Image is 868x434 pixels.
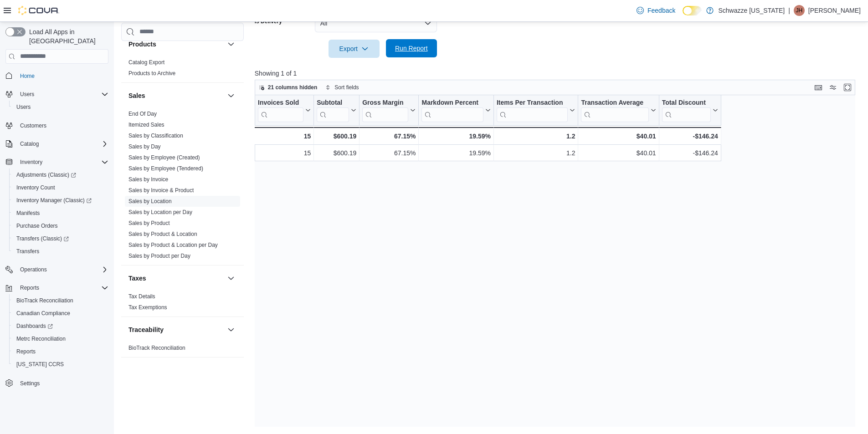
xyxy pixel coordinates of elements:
[9,168,112,181] a: Adjustments (Classic)
[268,84,318,91] span: 21 columns hidden
[128,325,224,334] button: Traceability
[794,5,805,16] div: Justin Heistermann
[9,194,112,207] a: Inventory Manager (Classic)
[128,274,146,283] h3: Taxes
[421,98,490,122] button: Markdown Percent
[13,308,74,319] a: Canadian Compliance
[13,220,62,231] a: Purchase Orders
[128,241,218,249] span: Sales by Product & Location per Day
[813,82,824,93] button: Keyboard shortcuts
[20,140,39,148] span: Catalog
[662,131,718,142] div: -$146.24
[13,208,43,219] a: Manifests
[16,70,108,82] span: Home
[362,98,408,107] div: Gross Margin
[497,131,575,142] div: 1.2
[581,131,656,142] div: $40.01
[16,335,66,342] span: Metrc Reconciliation
[9,307,112,320] button: Canadian Compliance
[128,165,203,172] span: Sales by Employee (Tendered)
[16,157,46,168] button: Inventory
[16,120,50,131] a: Customers
[362,148,416,158] div: 67.15%
[2,119,112,132] button: Customers
[258,148,311,158] div: 15
[808,5,861,16] p: [PERSON_NAME]
[9,294,112,307] button: BioTrack Reconciliation
[13,295,77,306] a: BioTrack Reconciliation
[128,111,157,117] a: End Of Day
[13,246,108,257] span: Transfers
[128,230,197,238] span: Sales by Product & Location
[128,121,164,128] span: Itemized Sales
[128,253,190,259] a: Sales by Product per Day
[2,376,112,389] button: Settings
[128,187,194,194] span: Sales by Invoice & Product
[13,195,95,206] a: Inventory Manager (Classic)
[16,264,108,275] span: Operations
[20,91,34,98] span: Users
[13,295,108,306] span: BioTrack Reconciliation
[362,131,416,142] div: 67.15%
[633,1,679,20] a: Feedback
[20,72,35,80] span: Home
[329,40,380,58] button: Export
[16,322,53,330] span: Dashboards
[317,98,349,107] div: Subtotal
[258,98,311,122] button: Invoices Sold
[497,98,568,122] div: Items Per Transaction
[226,90,236,101] button: Sales
[16,197,92,204] span: Inventory Manager (Classic)
[128,242,218,248] a: Sales by Product & Location per Day
[16,89,108,100] span: Users
[128,143,161,150] span: Sales by Day
[9,332,112,345] button: Metrc Reconciliation
[322,82,362,93] button: Sort fields
[9,345,112,358] button: Reports
[128,122,164,128] a: Itemized Sales
[16,171,76,179] span: Adjustments (Classic)
[662,98,710,122] div: Total Discount
[128,91,145,100] h3: Sales
[788,5,790,16] p: |
[128,176,168,183] a: Sales by Invoice
[683,6,702,15] input: Dark Mode
[128,59,164,66] span: Catalog Export
[9,207,112,220] button: Manifests
[20,122,46,129] span: Customers
[226,324,236,335] button: Traceability
[255,69,862,78] p: Showing 1 of 1
[16,248,39,255] span: Transfers
[13,321,56,332] a: Dashboards
[13,246,43,257] a: Transfers
[16,282,43,293] button: Reports
[258,98,303,107] div: Invoices Sold
[16,377,108,388] span: Settings
[2,69,112,82] button: Home
[16,282,108,293] span: Reports
[2,281,112,294] button: Reports
[18,6,59,15] img: Cova
[315,14,437,32] button: All
[662,148,718,158] div: -$146.24
[13,220,108,231] span: Purchase Orders
[128,325,164,334] h3: Traceability
[128,133,183,139] a: Sales by Classification
[9,320,112,332] a: Dashboards
[2,88,112,101] button: Users
[121,291,244,317] div: Taxes
[13,182,108,193] span: Inventory Count
[128,70,175,77] a: Products to Archive
[128,304,167,311] a: Tax Exemptions
[796,5,803,16] span: JH
[128,209,192,216] span: Sales by Location per Day
[121,57,244,82] div: Products
[9,358,112,371] button: [US_STATE] CCRS
[9,101,112,113] button: Users
[128,91,224,100] button: Sales
[13,169,108,180] span: Adjustments (Classic)
[16,157,108,168] span: Inventory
